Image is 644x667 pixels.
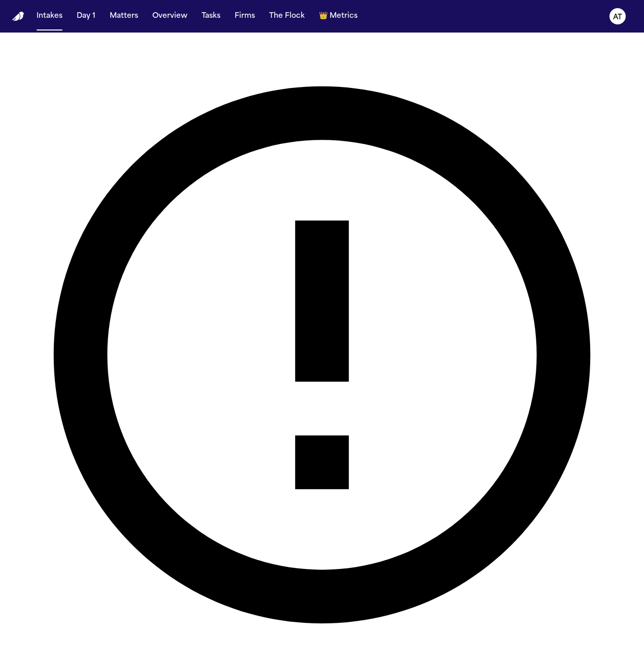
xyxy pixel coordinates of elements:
button: Intakes [33,7,67,25]
button: Day 1 [73,7,100,25]
button: Overview [148,7,191,25]
a: Home [12,12,24,21]
button: The Flock [265,7,309,25]
button: Matters [106,7,142,25]
button: Tasks [198,7,224,25]
button: Firms [231,7,259,25]
img: Finch Logo [12,12,24,21]
button: crownMetrics [315,7,362,25]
